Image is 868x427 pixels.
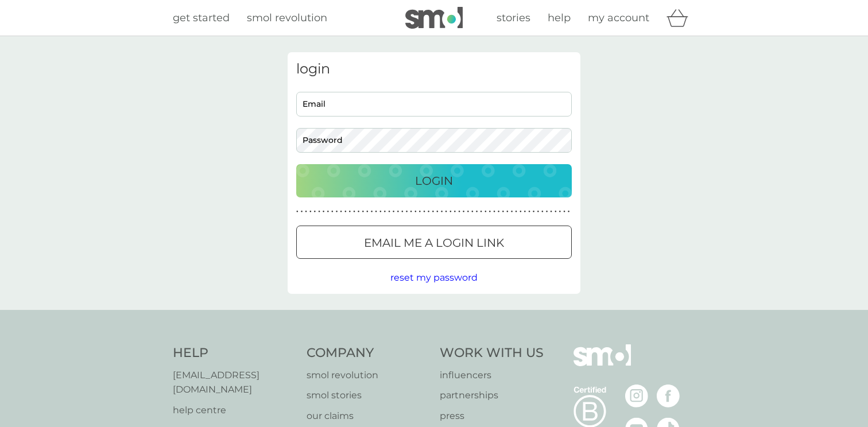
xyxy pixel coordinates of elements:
button: Email me a login link [296,226,572,259]
p: ● [445,209,447,215]
p: ● [331,209,334,215]
img: visit the smol Facebook page [657,385,680,407]
p: ● [296,209,299,215]
p: ● [410,209,412,215]
p: ● [344,209,347,215]
p: ● [541,209,544,215]
p: ● [379,209,382,215]
h4: Work With Us [440,344,544,362]
a: press [440,409,544,424]
a: partnerships [440,388,544,403]
p: ● [366,209,369,215]
p: ● [384,209,386,215]
p: Email me a login link [364,234,504,252]
span: help [548,11,571,24]
p: ● [555,209,557,215]
a: help [548,10,571,26]
p: ● [336,209,338,215]
img: smol [405,7,463,29]
span: reset my password [390,272,478,283]
p: ● [428,209,430,215]
p: ● [493,209,495,215]
p: ● [546,209,548,215]
p: ● [436,209,439,215]
p: ● [397,209,399,215]
p: ● [340,209,342,215]
p: ● [414,209,417,215]
h4: Help [173,344,295,362]
p: ● [502,209,504,215]
a: stories [497,10,530,26]
p: ● [423,209,425,215]
p: ● [467,209,469,215]
span: my account [588,11,649,24]
p: ● [327,209,329,215]
p: ● [441,209,443,215]
p: ● [471,209,474,215]
p: ● [533,209,535,215]
p: ● [515,209,517,215]
p: ● [520,209,522,215]
a: help centre [173,403,295,418]
a: my account [588,10,649,26]
a: smol revolution [307,368,429,383]
h3: login [296,61,572,77]
p: ● [498,209,500,215]
p: ● [301,209,303,215]
button: Login [296,164,572,197]
p: ● [528,209,530,215]
p: ● [358,209,360,215]
p: ● [559,209,561,215]
h4: Company [307,344,429,362]
a: get started [173,10,230,26]
p: ● [458,209,460,215]
p: ● [305,209,307,215]
p: ● [323,209,325,215]
p: ● [375,209,377,215]
p: ● [489,209,491,215]
img: smol [573,344,631,383]
p: ● [349,209,351,215]
p: ● [511,209,513,215]
p: ● [550,209,552,215]
a: smol revolution [247,10,327,26]
div: basket [666,6,695,29]
p: ● [485,209,487,215]
a: influencers [440,368,544,383]
img: visit the smol Instagram page [625,385,648,407]
a: smol stories [307,388,429,403]
p: ● [401,209,404,215]
p: ● [506,209,509,215]
a: our claims [307,409,429,424]
p: Login [415,172,453,190]
p: ● [353,209,355,215]
p: ● [476,209,478,215]
a: [EMAIL_ADDRESS][DOMAIN_NAME] [173,368,295,397]
p: ● [449,209,452,215]
p: ● [406,209,408,215]
p: ● [563,209,565,215]
p: ● [362,209,364,215]
p: ● [537,209,539,215]
span: smol revolution [247,11,327,24]
p: ● [454,209,456,215]
p: ● [419,209,421,215]
button: reset my password [390,270,478,285]
p: ● [314,209,316,215]
p: ● [371,209,373,215]
p: ● [463,209,465,215]
p: ● [432,209,434,215]
p: ● [480,209,482,215]
span: get started [173,11,230,24]
p: ● [388,209,390,215]
p: ● [393,209,395,215]
p: ● [318,209,320,215]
